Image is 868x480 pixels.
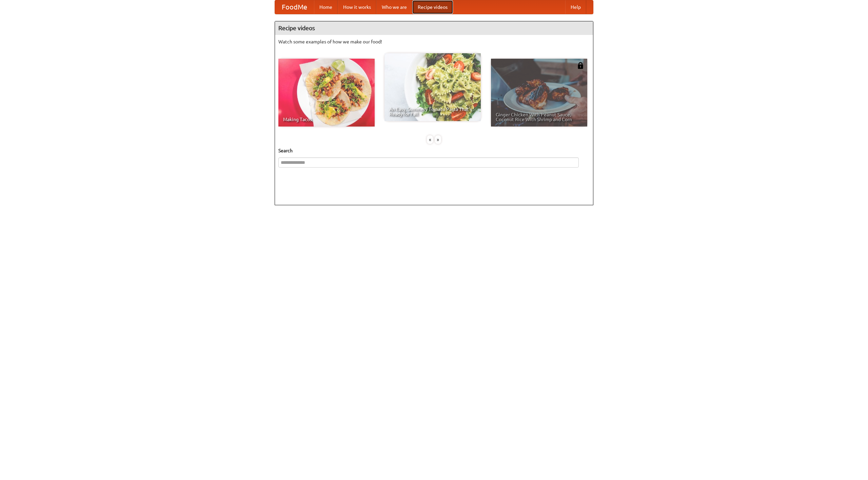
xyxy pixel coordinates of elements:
div: « [427,135,433,144]
span: An Easy, Summery Tomato Pasta That's Ready for Fall [389,107,476,116]
a: Home [314,0,338,14]
a: How it works [338,0,376,14]
a: FoodMe [275,0,314,14]
span: Making Tacos [283,117,370,122]
a: Recipe videos [412,0,453,14]
h4: Recipe videos [275,21,593,35]
a: Help [565,0,586,14]
a: An Easy, Summery Tomato Pasta That's Ready for Fall [384,53,481,121]
img: 483408.png [577,62,584,69]
div: » [435,135,441,144]
a: Making Tacos [278,59,375,127]
h5: Search [278,147,590,154]
a: Who we are [376,0,412,14]
p: Watch some examples of how we make our food! [278,38,590,45]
